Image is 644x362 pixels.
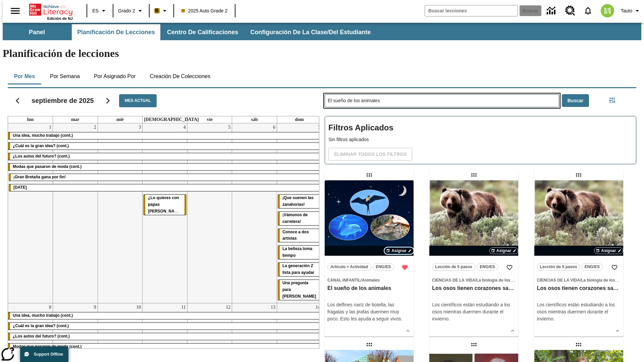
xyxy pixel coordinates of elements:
button: Lección de 5 pasos [537,263,580,271]
a: 14 de septiembre de 2025 [314,303,322,311]
div: Una idea, mucho trabajo (cont.) [8,132,322,139]
span: ENG/ES [376,263,391,270]
span: ¿Lo quieres con papas fritas? [148,195,184,214]
td: 3 de septiembre de 2025 [98,123,143,303]
button: Ver más [403,326,413,336]
input: Buscar campo [425,5,518,16]
button: Buscar [562,94,589,107]
span: Support Offline [34,352,63,357]
span: Ciencias de la Vida [537,278,580,283]
h1: Planificación de lecciones [3,47,641,60]
span: ¡Vámonos de carretera! [282,213,308,224]
td: 6 de septiembre de 2025 [232,123,277,303]
span: Grado 2 [118,7,135,14]
span: ¿Los autos del futuro? (cont.) [13,154,70,159]
span: Canal Infantil [327,278,361,283]
span: Ciencias de la Vida [432,278,475,283]
a: Notificaciones [579,2,597,19]
button: Lenguaje: ES, Selecciona un idioma [89,5,111,17]
img: avatar image [601,4,614,17]
td: 4 de septiembre de 2025 [143,123,187,303]
h2: Filtros Aplicados [328,120,633,136]
div: ¡Vámonos de carretera! [278,212,321,225]
button: Perfil/Configuración [618,5,644,17]
button: ENG/ES [477,263,498,271]
button: Lección de 5 pasos [432,263,475,271]
span: Asignar [601,248,616,254]
span: Tauto [621,7,632,14]
div: lesson details [325,180,414,337]
input: Buscar lecciones [325,95,559,107]
div: Lección arrastrable: Los osos tienen corazones sanos, pero ¿por qué? [573,170,584,180]
div: Lección arrastrable: La doctora de los perezosos [573,339,584,350]
button: Asignar Elegir fechas [489,247,519,254]
a: sábado [250,116,259,123]
span: / [361,278,362,283]
button: ENG/ES [373,263,394,271]
button: Ver más [612,326,623,336]
span: Edición de NJ [47,16,73,20]
div: Lección arrastrable: Mujeres notables de la Ilustración [469,339,479,350]
div: Los delfines nariz de botella, las fragatas y las jirafas duermen muy poco. Esto les ayuda a segu... [327,301,411,322]
div: Portada [29,2,73,20]
a: 12 de septiembre de 2025 [224,303,232,311]
span: ¿Los autos del futuro? (cont.) [13,334,70,339]
div: ¿Los autos del futuro? (cont.) [8,333,322,340]
button: Regresar [9,92,26,109]
span: Modas que pasaron de moda (cont.) [13,164,82,169]
td: 5 de septiembre de 2025 [187,123,232,303]
span: La generación Z lista para ayudar [282,263,314,275]
button: Seguir [99,92,116,109]
div: lesson details [429,180,518,337]
span: Tema: Ciencias de la Vida/La biología de los sistemas humanos y la salud [537,277,621,284]
div: Una pregunta para Joplin [278,280,321,300]
button: Boost El color de la clase es anaranjado claro. Cambiar el color de la clase. [152,5,171,17]
td: 7 de septiembre de 2025 [277,123,322,303]
a: 3 de septiembre de 2025 [137,123,142,131]
a: 11 de septiembre de 2025 [180,303,187,311]
td: 2 de septiembre de 2025 [53,123,98,303]
span: ¿Cuál es la gran idea? (cont.) [13,143,69,148]
a: 7 de septiembre de 2025 [317,123,322,131]
a: viernes [205,116,214,123]
button: Asignar Elegir fechas [384,247,414,254]
a: Centro de recursos, Se abrirá en una pestaña nueva. [561,2,579,20]
a: domingo [293,116,305,123]
button: Mes actual [119,94,157,107]
span: Asignar [391,248,407,254]
div: ¿Lo quieres con papas fritas? [143,195,186,215]
p: Sin filtros aplicados [328,136,633,143]
button: Support Offline [20,347,68,362]
span: Animales [362,278,379,283]
span: Modas que pasaron de moda (cont.) [13,344,82,349]
span: Lección de 5 pasos [435,263,472,270]
p: Los científicos están estudiando a los osos mientras duermen durante el invierno. [537,301,621,322]
span: Lección de 5 pasos [540,263,577,270]
span: ¿Cuál es la gran idea? (cont.) [13,323,69,328]
a: lunes [26,116,35,123]
button: Por semana [45,68,85,84]
button: Creación de colecciones [144,68,216,84]
a: jueves [143,116,200,123]
span: Día del Trabajo [13,185,27,190]
a: 1 de septiembre de 2025 [48,123,53,131]
button: Planificación de lecciones [72,24,160,40]
span: ENG/ES [585,263,600,270]
button: Abrir el menú lateral [5,1,25,21]
button: Escoja un nuevo avatar [597,2,618,19]
button: Panel [3,24,70,40]
p: Los científicos están estudiando a los osos mientras duermen durante el invierno. [432,301,516,322]
td: 1 de septiembre de 2025 [8,123,53,303]
div: lesson details [534,180,623,337]
span: La biología de los sistemas humanos y la salud [476,278,567,283]
button: Configuración de la clase/del estudiante [245,24,376,40]
a: Portada [29,3,73,16]
a: 2 de septiembre de 2025 [93,123,98,131]
span: ¡Gran Bretaña gana por fin! [13,175,66,179]
button: Ver más [507,326,518,336]
div: Conoce a dos artistas [278,229,321,242]
span: ENG/ES [480,263,495,270]
button: Centro de calificaciones [162,24,244,40]
div: Subbarra de navegación [3,24,377,40]
div: La generación Z lista para ayudar [278,263,321,276]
